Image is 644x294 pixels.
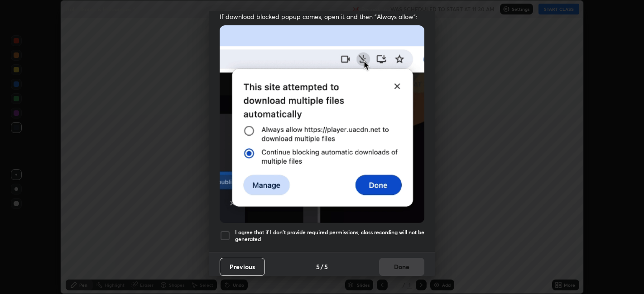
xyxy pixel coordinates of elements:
h5: I agree that if I don't provide required permissions, class recording will not be generated [235,229,424,243]
button: Previous [220,258,265,276]
h4: / [321,262,323,271]
h4: 5 [324,262,328,271]
img: downloads-permission-blocked.gif [220,25,424,223]
h4: 5 [316,262,320,271]
span: If download blocked popup comes, open it and then "Always allow": [220,12,424,21]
